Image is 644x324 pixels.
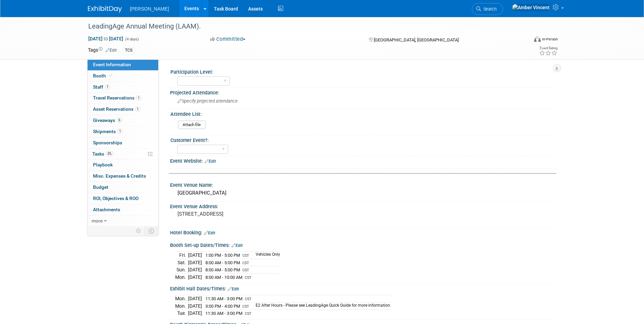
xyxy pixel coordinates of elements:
span: 11:30 AM - 3:00 PM [205,296,242,301]
span: 6 [117,118,122,123]
a: Travel Reservations1 [88,93,158,104]
td: Fri. [175,252,188,259]
td: [DATE] [188,252,202,259]
a: more [88,216,158,227]
span: CST [242,261,249,265]
td: Sat. [175,259,188,266]
div: TCS [123,47,134,54]
td: E2 After Hours - Please see LeadingAge Quick Guide for more information. [252,302,391,310]
a: Edit [204,231,215,235]
i: Booth reservation complete [109,74,112,77]
a: Edit [228,287,239,291]
a: Budget [88,182,158,193]
a: Asset Reservations1 [88,104,158,115]
span: Event Information [93,62,131,67]
div: Event Website: [170,156,556,165]
td: [DATE] [188,310,202,317]
span: Playbook [93,162,113,167]
a: Event Information [88,59,158,70]
td: Sun. [175,266,188,274]
span: CST [242,253,249,258]
a: Misc. Expenses & Credits [88,171,158,182]
a: Playbook [88,160,158,170]
a: Edit [232,243,243,248]
td: [DATE] [188,259,202,266]
div: Event Venue Name: [170,180,556,188]
td: Mon. [175,302,188,310]
span: (4 days) [125,37,139,41]
span: CST [245,297,252,301]
span: Sponsorships [93,140,122,145]
span: Booth [93,73,114,78]
span: Specify projected attendance [178,98,238,104]
div: Participation Level: [170,67,553,75]
span: 3:00 PM - 4:00 PM [205,304,240,309]
span: Search [481,6,497,12]
span: 1 [135,107,140,112]
a: Shipments1 [88,126,158,137]
img: Amber Vincent [512,4,550,11]
div: Booth Set-up Dates/Times: [170,240,556,249]
span: [GEOGRAPHIC_DATA], [GEOGRAPHIC_DATA] [374,37,459,42]
span: CST [245,275,252,280]
span: 1 [117,129,123,134]
a: Edit [106,48,117,53]
td: Personalize Event Tab Strip [133,227,145,235]
a: Booth [88,71,158,82]
span: Staff [93,84,110,90]
td: Toggle Event Tabs [144,227,158,235]
span: 8:00 AM - 5:00 PM [205,260,240,265]
div: Hotel Booking: [170,228,556,236]
span: Tasks [92,151,113,157]
span: Attachments [93,207,120,212]
span: 8:00 AM - 10:00 AM [205,275,242,280]
button: Committed [208,36,248,43]
div: [GEOGRAPHIC_DATA] [175,188,551,198]
span: 1 [105,84,110,89]
a: ROI, Objectives & ROO [88,193,158,204]
div: Exhibit Hall Dates/Times: [170,284,556,292]
div: Attendee List: [170,109,553,118]
div: Event Rating [539,47,557,50]
span: CST [242,268,249,272]
span: to [103,36,109,41]
span: 0% [106,151,113,156]
a: Staff1 [88,82,158,93]
td: [DATE] [188,295,202,303]
div: In-Person [542,37,558,42]
td: Mon. [175,274,188,281]
span: Asset Reservations [93,106,140,112]
td: Mon. [175,295,188,303]
a: Search [472,3,503,15]
pre: [STREET_ADDRESS] [178,211,324,217]
span: Misc. Expenses & Credits [93,173,146,179]
div: Event Venue Address: [170,201,556,210]
a: Tasks0% [88,149,158,160]
a: Attachments [88,204,158,215]
td: Tags [88,47,117,54]
td: [DATE] [188,302,202,310]
td: Tue. [175,310,188,317]
span: Budget [93,184,108,190]
span: ROI, Objectives & ROO [93,196,139,201]
div: Customer Event?: [170,135,553,144]
div: Event Format [488,35,558,46]
span: CST [242,304,249,309]
span: 1 [136,95,141,101]
div: Projected Attendance: [170,88,556,96]
span: CST [245,311,252,316]
span: Giveaways [93,118,122,123]
span: [PERSON_NAME] [130,6,169,12]
td: [DATE] [188,266,202,274]
img: Format-Inperson.png [534,36,541,42]
td: Vehicles Only [252,252,280,259]
img: ExhibitDay [88,6,122,13]
a: Giveaways6 [88,115,158,126]
span: [DATE] [DATE] [88,36,124,42]
span: Travel Reservations [93,95,141,101]
a: Sponsorships [88,138,158,148]
span: 1:00 PM - 5:00 PM [205,253,240,258]
span: 8:00 AM - 5:00 PM [205,267,240,272]
span: 11:30 AM - 3:00 PM [205,311,242,316]
td: [DATE] [188,274,202,281]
